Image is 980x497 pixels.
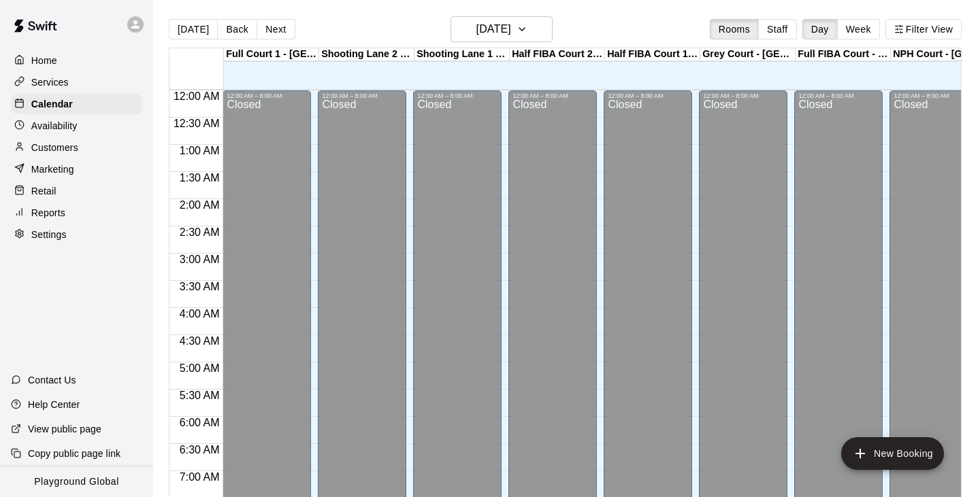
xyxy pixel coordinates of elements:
span: 1:00 AM [176,145,223,156]
span: 7:00 AM [176,471,223,483]
p: Home [31,54,57,67]
button: Week [837,19,880,39]
p: Customers [31,141,78,154]
a: Customers [11,137,142,158]
a: Services [11,72,142,92]
span: 5:30 AM [176,390,223,401]
button: Rooms [710,19,759,39]
p: Copy public page link [28,447,120,460]
p: Contact Us [28,373,76,387]
a: Marketing [11,159,142,179]
div: Full Court 1 - [GEOGRAPHIC_DATA] [224,48,319,61]
p: Availability [31,119,78,133]
div: 12:00 AM – 8:00 AM [417,92,497,99]
div: 12:00 AM – 8:00 AM [894,92,974,99]
span: 2:30 AM [176,226,223,238]
div: 12:00 AM – 8:00 AM [608,92,688,99]
button: add [841,437,944,470]
p: Calendar [31,97,73,111]
span: 4:00 AM [176,308,223,320]
div: Grey Court - [GEOGRAPHIC_DATA] [700,48,796,61]
a: Retail [11,181,142,201]
a: Calendar [11,94,142,114]
button: Back [217,19,257,39]
p: Marketing [31,162,74,176]
button: [DATE] [169,19,218,39]
p: Help Center [28,398,80,411]
div: Half FIBA Court 2 - [GEOGRAPHIC_DATA] [510,48,605,61]
button: Next [257,19,295,39]
p: Retail [31,184,56,198]
button: Filter View [885,19,962,39]
p: Services [31,75,69,89]
button: Staff [758,19,797,39]
div: Shooting Lane 2 - [GEOGRAPHIC_DATA] [319,48,414,61]
p: Settings [31,228,67,241]
span: 6:30 AM [176,444,223,456]
span: 5:00 AM [176,362,223,374]
p: View public page [28,422,101,436]
span: 3:30 AM [176,281,223,292]
div: 12:00 AM – 8:00 AM [227,92,307,99]
div: Half FIBA Court 1 - [GEOGRAPHIC_DATA] [605,48,700,61]
div: 12:00 AM – 8:00 AM [512,92,593,99]
div: Full FIBA Court - [GEOGRAPHIC_DATA] [796,48,891,61]
div: Shooting Lane 1 - [GEOGRAPHIC_DATA] [414,48,510,61]
span: 3:00 AM [176,254,223,265]
span: 4:30 AM [176,335,223,347]
h6: [DATE] [476,20,511,39]
span: 12:30 AM [170,118,223,129]
span: 2:00 AM [176,199,223,211]
a: Reports [11,203,142,223]
a: Settings [11,224,142,245]
span: 6:00 AM [176,417,223,428]
a: Home [11,50,142,71]
div: 12:00 AM – 8:00 AM [322,92,402,99]
button: Day [802,19,838,39]
p: Playground Global [34,475,119,489]
span: 1:30 AM [176,172,223,184]
div: 12:00 AM – 8:00 AM [703,92,783,99]
a: Availability [11,116,142,136]
div: 12:00 AM – 8:00 AM [798,92,879,99]
p: Reports [31,206,65,220]
span: 12:00 AM [170,90,223,102]
button: [DATE] [451,16,553,42]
